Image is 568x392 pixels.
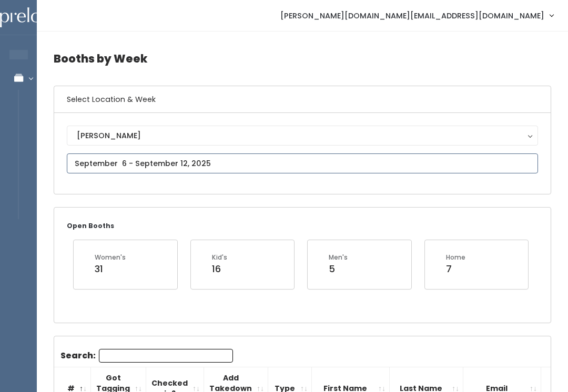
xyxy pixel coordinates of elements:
[54,86,551,113] h6: Select Location & Week
[67,153,538,173] input: September 6 - September 12, 2025
[270,4,564,27] a: [PERSON_NAME][DOMAIN_NAME][EMAIL_ADDRESS][DOMAIN_NAME]
[446,253,465,262] div: Home
[446,262,465,276] div: 7
[329,253,348,262] div: Men's
[67,126,538,146] button: [PERSON_NAME]
[329,262,348,276] div: 5
[67,221,114,230] small: Open Booths
[95,253,126,262] div: Women's
[54,44,551,73] h4: Booths by Week
[95,262,126,276] div: 31
[212,253,227,262] div: Kid's
[99,349,233,363] input: Search:
[280,10,544,22] span: [PERSON_NAME][DOMAIN_NAME][EMAIL_ADDRESS][DOMAIN_NAME]
[60,349,233,363] label: Search:
[212,262,227,276] div: 16
[77,130,528,141] div: [PERSON_NAME]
